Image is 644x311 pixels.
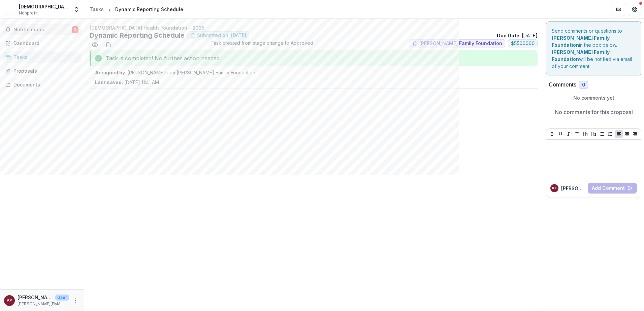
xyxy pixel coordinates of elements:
[631,130,639,138] button: Align Right
[95,79,159,86] p: [DATE] 11:41 AM
[13,40,76,47] div: Dashboard
[3,79,81,90] a: Documents
[18,294,53,301] p: [PERSON_NAME] <[PERSON_NAME][EMAIL_ADDRESS][DOMAIN_NAME]> <[PERSON_NAME][DOMAIN_NAME][EMAIL_ADDRE...
[95,69,532,76] p: : [PERSON_NAME] from [PERSON_NAME] Family Foundation
[598,130,606,138] button: Bullet List
[3,24,81,35] button: Notifications2
[612,3,625,16] button: Partners
[7,298,12,303] div: Kimberly Jones <kimberly.jones2@bmcjax.com> <kimberly.jones2@bmcjax.com>
[19,3,69,10] div: [DEMOGRAPHIC_DATA] Health Foundation
[55,295,69,301] p: User
[72,3,81,16] button: Open entity switcher
[87,4,106,14] a: Tasks
[628,3,641,16] button: Get Help
[13,27,72,33] span: Notifications
[115,6,183,13] div: Dynamic Reporting Schedule
[548,130,556,138] button: Bold
[561,185,585,192] p: [PERSON_NAME]
[590,130,598,138] button: Heading 2
[497,33,519,38] strong: Due Date
[95,70,125,75] strong: Assigned by
[90,24,538,31] p: [DEMOGRAPHIC_DATA] Health Foundation - 2025
[95,79,123,85] strong: Last saved:
[19,10,38,16] span: Nonprofit
[555,108,633,116] p: No comments for this proposal
[87,4,186,14] nav: breadcrumb
[606,130,614,138] button: Ordered List
[5,4,16,15] img: Baptist Health Foundation
[623,130,631,138] button: Align Center
[3,51,81,63] a: Tasks
[615,130,623,138] button: Align Left
[581,130,589,138] button: Heading 1
[90,6,104,13] div: Tasks
[211,39,313,50] span: Task created from stage change to Approved
[72,26,78,33] span: 2
[497,32,538,39] p: : [DATE]
[573,130,581,138] button: Strike
[13,81,76,88] div: Documents
[552,35,610,48] strong: [PERSON_NAME] Family Foundation
[13,54,76,61] div: Tasks
[103,39,114,50] button: download-word-button
[552,186,557,190] div: Kimberly Jones <kimberly.jones2@bmcjax.com> <kimberly.jones2@bmcjax.com>
[549,81,576,88] h2: Comments
[511,41,535,46] span: $ 5500000
[3,38,81,49] a: Dashboard
[549,94,639,101] p: No comments yet
[90,31,185,39] h2: Dynamic Reporting Schedule
[419,41,502,46] span: [PERSON_NAME] Family Foundation
[565,130,573,138] button: Italicize
[546,22,641,75] div: Send comments or questions to in the box below. will be notified via email of your comment.
[582,82,585,88] span: 0
[90,50,538,66] div: Task is completed! No further action needed.
[552,49,610,62] strong: [PERSON_NAME] Family Foundation
[3,65,81,76] a: Proposals
[90,39,100,50] button: Preview 88a94517-834d-401b-9602-f4adfb421337.pdf
[556,130,565,138] button: Underline
[588,183,637,194] button: Add Comment
[197,33,246,38] span: Submitted on: [DATE]
[13,67,76,74] div: Proposals
[72,297,80,305] button: More
[18,301,69,307] p: [PERSON_NAME][EMAIL_ADDRESS][DOMAIN_NAME]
